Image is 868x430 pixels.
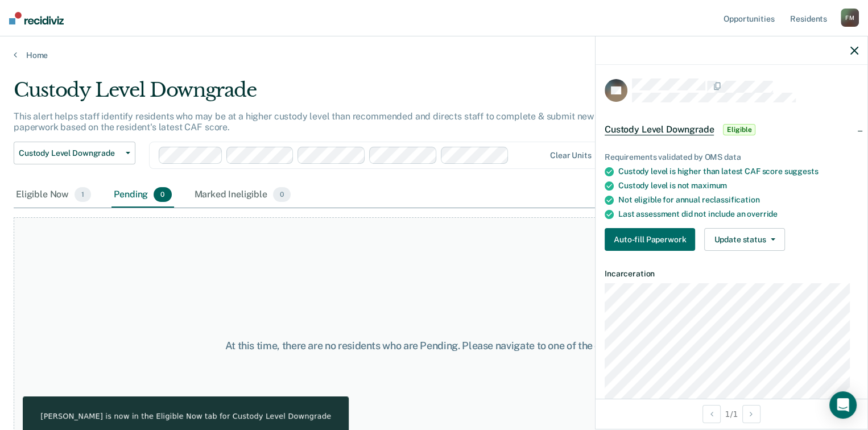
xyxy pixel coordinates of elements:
div: Custody level is higher than latest CAF score [618,167,858,176]
div: Not eligible for annual [618,195,858,205]
span: maximum [691,181,727,190]
div: Open Intercom Messenger [829,391,857,419]
div: [PERSON_NAME] is now in the Eligible Now tab for Custody Level Downgrade [28,395,343,405]
div: Clear units [550,151,592,160]
div: Custody Level Downgrade [14,78,665,111]
a: Navigate to form link [605,228,700,251]
span: 1 [75,187,91,202]
button: Update status [704,228,784,251]
div: F M [841,9,859,27]
img: Recidiviz [9,12,64,24]
span: reclassification [702,195,760,204]
div: Pending [111,183,173,208]
div: Custody Level DowngradeEligible [596,111,867,148]
p: This alert helps staff identify residents who may be at a higher custody level than recommended a... [14,111,651,133]
span: Custody Level Downgrade [605,124,714,135]
span: Custody Level Downgrade [19,148,121,158]
span: suggests [784,167,819,176]
div: At this time, there are no residents who are Pending. Please navigate to one of the other tabs. [224,340,644,352]
div: Marked Ineligible [192,183,294,208]
div: Requirements validated by OMS data [605,152,858,162]
dt: Incarceration [605,269,858,279]
button: Previous Opportunity [702,405,721,423]
span: override [747,209,778,218]
span: Eligible [723,124,755,135]
div: Custody level is not [618,181,858,191]
div: Last assessment did not include an [618,209,858,219]
button: Auto-fill Paperwork [605,228,695,251]
span: 0 [273,187,291,202]
div: 1 / 1 [596,399,867,429]
a: Home [14,50,854,60]
span: 0 [154,187,171,202]
button: Next Opportunity [742,405,760,423]
div: Eligible Now [14,183,93,208]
